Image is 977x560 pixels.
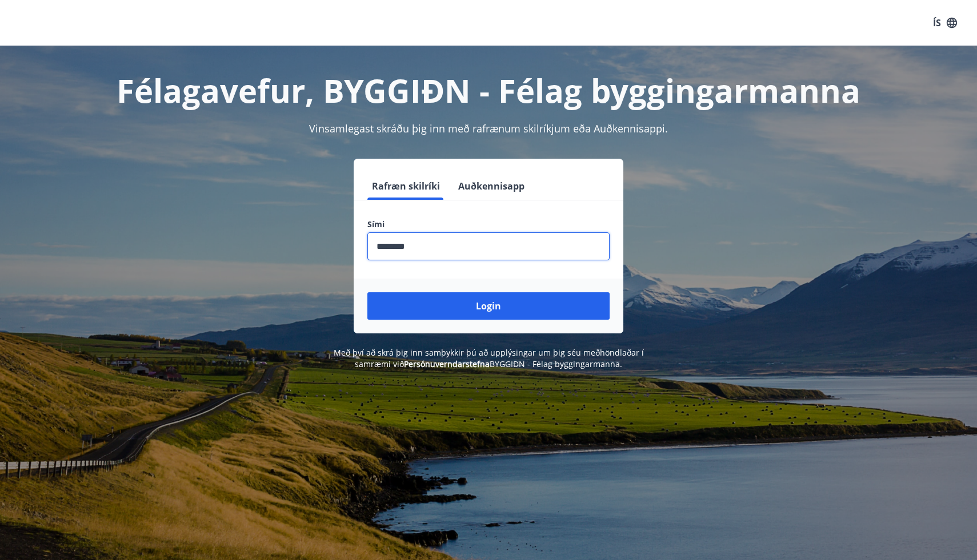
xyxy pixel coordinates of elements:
label: Sími [367,219,610,230]
h1: Félagavefur, BYGGIÐN - Félag byggingarmanna [91,69,886,112]
button: Login [367,292,610,320]
button: ÍS [927,13,963,33]
span: Vinsamlegast skráðu þig inn með rafrænum skilríkjum eða Auðkennisappi. [309,122,668,135]
a: Persónuverndarstefna [404,358,490,369]
button: Rafræn skilríki [367,172,445,200]
button: Auðkennisapp [454,172,529,200]
span: Með því að skrá þig inn samþykkir þú að upplýsingar um þig séu meðhöndlaðar í samræmi við BYGGIÐN... [334,347,644,369]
